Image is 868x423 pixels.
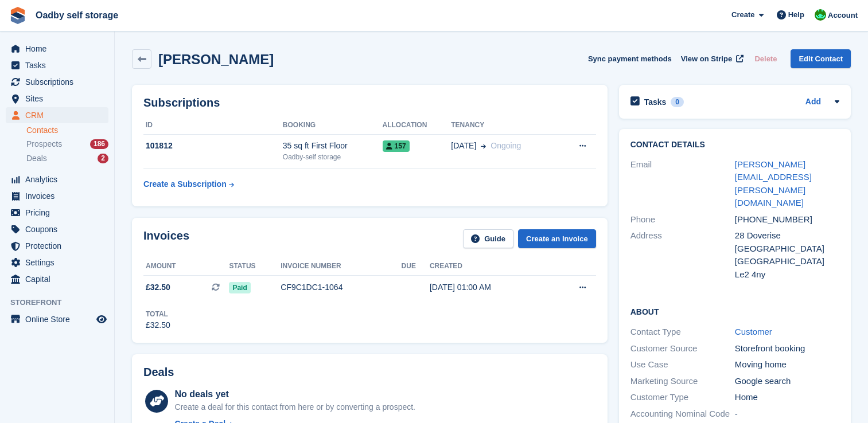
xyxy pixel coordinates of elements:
[143,116,283,135] th: ID
[750,49,781,68] button: Delete
[175,401,415,413] div: Create a deal for this contact from here or by converting a prospect.
[95,312,108,326] a: Preview store
[402,257,430,276] th: Due
[491,141,521,150] span: Ongoing
[630,326,735,339] div: Contact Type
[6,74,108,90] a: menu
[630,375,735,388] div: Marketing Source
[815,9,826,21] img: Stephanie
[463,229,513,248] a: Guide
[383,140,410,152] span: 157
[788,9,804,21] span: Help
[6,57,108,73] a: menu
[283,140,383,152] div: 35 sq ft First Floor
[26,152,108,164] a: Deals 2
[25,205,94,221] span: Pricing
[630,140,839,150] h2: Contact Details
[25,107,94,123] span: CRM
[630,305,839,317] h2: About
[451,140,476,152] span: [DATE]
[735,342,839,355] div: Storefront booking
[731,9,754,21] span: Create
[26,139,62,150] span: Prospects
[735,391,839,404] div: Home
[6,254,108,271] a: menu
[25,74,94,90] span: Subscriptions
[6,311,108,327] a: menu
[791,49,851,68] a: Edit Contact
[735,327,772,336] a: Customer
[143,229,189,248] h2: Invoices
[25,221,94,237] span: Coupons
[143,366,174,379] h2: Deals
[735,213,839,226] div: [PHONE_NUMBER]
[281,257,401,276] th: Invoice number
[6,238,108,254] a: menu
[25,91,94,107] span: Sites
[430,257,549,276] th: Created
[26,153,47,164] span: Deals
[630,391,735,404] div: Customer Type
[6,271,108,287] a: menu
[430,281,549,293] div: [DATE] 01:00 AM
[146,309,170,319] div: Total
[98,154,108,163] div: 2
[6,91,108,107] a: menu
[630,229,735,281] div: Address
[283,116,383,135] th: Booking
[630,158,735,210] div: Email
[9,7,26,24] img: stora-icon-8386f47178a22dfd0bd8f6a31ec36ba5ce8667c1dd55bd0f319d3a0aa187defe.svg
[644,97,667,107] h2: Tasks
[143,174,234,195] a: Create a Subscription
[10,297,114,308] span: Storefront
[143,96,596,109] h2: Subscriptions
[25,41,94,57] span: Home
[25,171,94,187] span: Analytics
[6,171,108,187] a: menu
[175,387,415,401] div: No deals yet
[671,97,684,107] div: 0
[26,138,108,150] a: Prospects 186
[588,49,672,68] button: Sync payment methods
[630,213,735,226] div: Phone
[229,257,281,276] th: Status
[25,271,94,287] span: Capital
[735,375,839,388] div: Google search
[25,311,94,327] span: Online Store
[281,281,401,293] div: CF9C1DC1-1064
[146,319,170,331] div: £32.50
[735,229,839,242] div: 28 Doverise
[735,268,839,281] div: Le2 4ny
[25,238,94,254] span: Protection
[630,408,735,421] div: Accounting Nominal Code
[143,178,227,190] div: Create a Subscription
[143,257,229,276] th: Amount
[146,281,170,293] span: £32.50
[229,282,250,293] span: Paid
[143,140,283,152] div: 101812
[31,6,123,25] a: Oadby self storage
[6,221,108,237] a: menu
[681,53,732,65] span: View on Stripe
[451,116,559,135] th: Tenancy
[735,159,812,208] a: [PERSON_NAME][EMAIL_ADDRESS][PERSON_NAME][DOMAIN_NAME]
[735,255,839,268] div: [GEOGRAPHIC_DATA]
[518,229,596,248] a: Create an Invoice
[383,116,451,135] th: Allocation
[26,125,108,136] a: Contacts
[25,254,94,271] span: Settings
[25,188,94,204] span: Invoices
[676,49,746,68] a: View on Stripe
[630,358,735,371] div: Use Case
[6,205,108,221] a: menu
[735,358,839,371] div: Moving home
[283,152,383,162] div: Oadby-self storage
[6,41,108,57] a: menu
[6,107,108,123] a: menu
[735,408,839,421] div: -
[158,52,274,67] h2: [PERSON_NAME]
[90,139,108,149] div: 186
[630,342,735,355] div: Customer Source
[828,10,858,21] span: Account
[6,188,108,204] a: menu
